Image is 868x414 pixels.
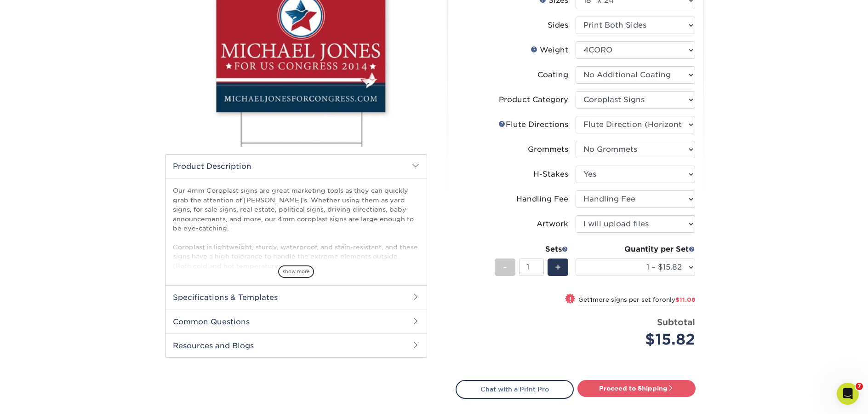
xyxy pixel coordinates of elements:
[582,328,695,351] div: $15.82
[278,265,314,278] span: show more
[576,244,695,255] div: Quantity per Set
[498,119,568,130] div: Flute Directions
[528,144,568,155] div: Grommets
[548,20,568,31] div: Sides
[662,296,695,303] span: only
[675,296,695,303] span: $11.08
[555,260,561,274] span: +
[533,169,568,180] div: H-Stakes
[837,383,859,405] iframe: Intercom live chat
[166,310,427,333] h2: Common Questions
[503,260,507,274] span: -
[531,45,568,56] div: Weight
[499,94,568,105] div: Product Category
[516,194,568,205] div: Handling Fee
[856,383,863,390] span: 7
[578,296,695,305] small: Get more signs per set for
[166,333,427,357] h2: Resources and Blogs
[537,69,568,80] div: Coating
[577,380,696,397] a: Proceed to Shipping
[569,294,571,304] span: !
[590,296,593,303] strong: 1
[537,218,568,230] div: Artwork
[495,244,568,255] div: Sets
[166,285,427,309] h2: Specifications & Templates
[657,317,695,327] strong: Subtotal
[166,155,427,178] h2: Product Description
[456,380,574,398] a: Chat with a Print Pro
